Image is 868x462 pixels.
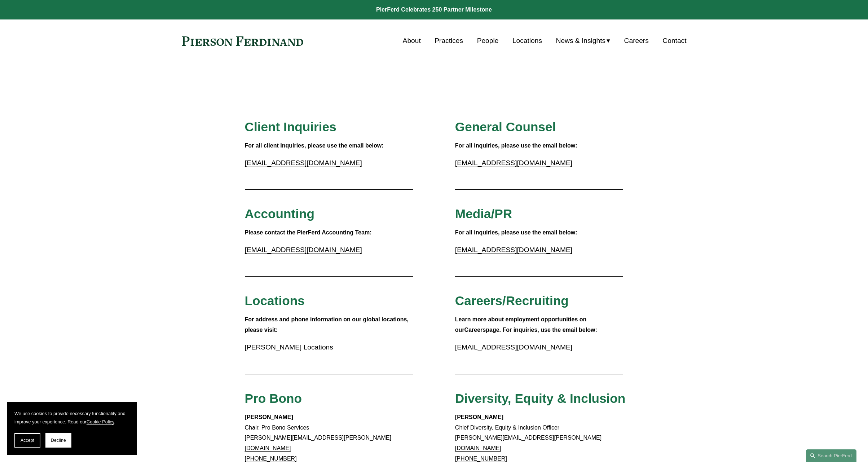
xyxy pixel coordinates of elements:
[245,391,302,405] span: Pro Bono
[245,207,315,221] span: Accounting
[245,120,336,134] span: Client Inquiries
[21,438,34,443] span: Accept
[556,35,606,47] span: News & Insights
[245,456,297,462] a: [PHONE_NUMBER]
[245,229,372,236] strong: Please contact the PierFerd Accounting Team:
[556,34,611,48] a: folder dropdown
[455,142,577,149] strong: For all inquiries, please use the email below:
[624,34,649,48] a: Careers
[245,414,293,420] strong: [PERSON_NAME]
[512,34,542,48] a: Locations
[14,433,40,448] button: Accept
[806,449,856,462] a: Search this site
[403,34,421,48] a: About
[455,246,572,254] a: [EMAIL_ADDRESS][DOMAIN_NAME]
[435,34,463,48] a: Practices
[486,327,597,333] strong: page. For inquiries, use the email below:
[245,159,362,167] a: [EMAIL_ADDRESS][DOMAIN_NAME]
[455,456,507,462] a: [PHONE_NUMBER]
[464,327,486,333] a: Careers
[45,433,71,448] button: Decline
[455,414,503,420] strong: [PERSON_NAME]
[245,316,410,333] strong: For address and phone information on our global locations, please visit:
[455,343,572,351] a: [EMAIL_ADDRESS][DOMAIN_NAME]
[245,294,305,308] span: Locations
[455,435,602,451] a: [PERSON_NAME][EMAIL_ADDRESS][PERSON_NAME][DOMAIN_NAME]
[245,246,362,254] a: [EMAIL_ADDRESS][DOMAIN_NAME]
[662,34,686,48] a: Contact
[7,402,137,455] section: Cookie banner
[455,229,577,236] strong: For all inquiries, please use the email below:
[14,409,130,426] p: We use cookies to provide necessary functionality and improve your experience. Read our .
[455,294,569,308] span: Careers/Recruiting
[245,142,384,149] strong: For all client inquiries, please use the email below:
[455,159,572,167] a: [EMAIL_ADDRESS][DOMAIN_NAME]
[455,316,588,333] strong: Learn more about employment opportunities on our
[455,207,512,221] span: Media/PR
[245,435,391,451] a: [PERSON_NAME][EMAIL_ADDRESS][PERSON_NAME][DOMAIN_NAME]
[455,120,556,134] span: General Counsel
[51,438,66,443] span: Decline
[477,34,499,48] a: People
[455,391,626,405] span: Diversity, Equity & Inclusion
[87,419,114,424] a: Cookie Policy
[245,343,333,351] a: [PERSON_NAME] Locations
